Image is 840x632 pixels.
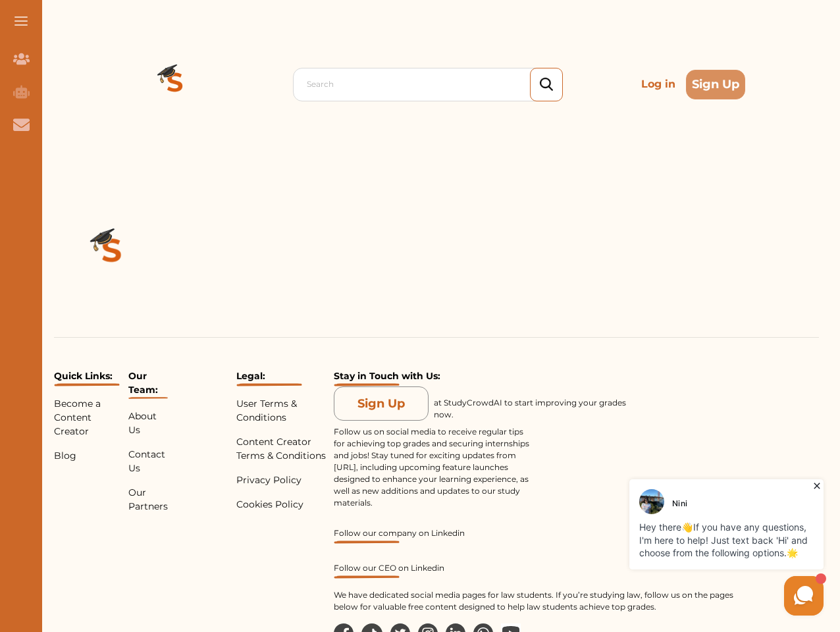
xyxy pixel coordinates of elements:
p: Log in [636,71,681,97]
iframe: HelpCrunch [524,476,827,619]
button: Sign Up [686,70,745,99]
img: Under [128,397,168,399]
p: Become a Content Creator [54,397,123,438]
button: Sign Up [334,386,429,421]
img: Logo [54,195,170,311]
p: Content Creator Terms & Conditions [236,435,329,463]
p: Contact Us [128,448,168,475]
p: User Terms & Conditions [236,397,329,425]
img: search_icon [540,78,553,92]
p: Blog [54,449,123,463]
a: [URL] [334,462,356,472]
p: Legal: [236,369,329,386]
img: Under [236,383,302,386]
p: We have dedicated social media pages for law students. If you’re studying law, follow us on the p... [334,589,735,613]
img: Logo [128,37,223,132]
p: Follow us on social media to receive regular tips for achieving top grades and securing internshi... [334,426,531,509]
p: Quick Links: [54,369,123,386]
p: Stay in Touch with Us: [334,369,735,386]
img: Under [334,575,400,579]
img: Under [334,540,400,544]
p: Our Team: [128,369,168,399]
img: Under [54,383,120,386]
img: Under [334,383,400,386]
p: at StudyCrowdAI to start improving your grades now. [434,397,631,421]
p: Privacy Policy [236,473,329,487]
p: Our Partners [128,486,168,513]
p: About Us [128,409,168,437]
p: Cookies Policy [236,498,329,512]
iframe: Reviews Badge Modern Widget [740,369,819,373]
a: Follow our company on Linkedin [334,528,735,544]
a: Follow our CEO on Linkedin [334,563,735,579]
